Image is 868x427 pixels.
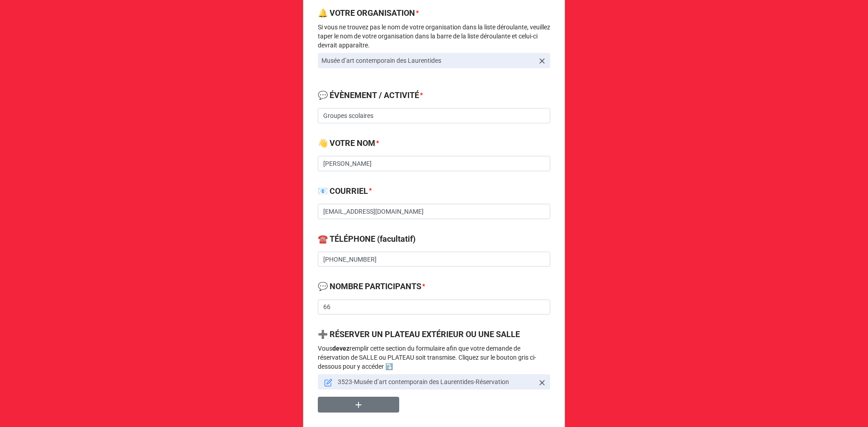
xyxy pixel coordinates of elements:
[338,377,534,386] p: 3523-Musée d’art contemporain des Laurentides-Réservation
[321,56,534,65] p: Musée d’art contemporain des Laurentides
[318,185,368,197] label: 📧 COURRIEL
[318,23,550,50] p: Si vous ne trouvez pas le nom de votre organisation dans la liste déroulante, veuillez taper le n...
[332,345,349,352] strong: devez
[318,328,520,341] label: ➕ RÉSERVER UN PLATEAU EXTÉRIEUR OU UNE SALLE
[318,344,550,371] p: Vous remplir cette section du formulaire afin que votre demande de réservation de SALLE ou PLATEA...
[318,89,419,102] label: 💬 ÉVÈNEMENT / ACTIVITÉ
[318,137,375,150] label: 👋 VOTRE NOM
[318,233,415,245] label: ☎️ TÉLÉPHONE (facultatif)
[318,7,415,19] label: 🔔 VOTRE ORGANISATION
[318,280,421,293] label: 💬 NOMBRE PARTICIPANTS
